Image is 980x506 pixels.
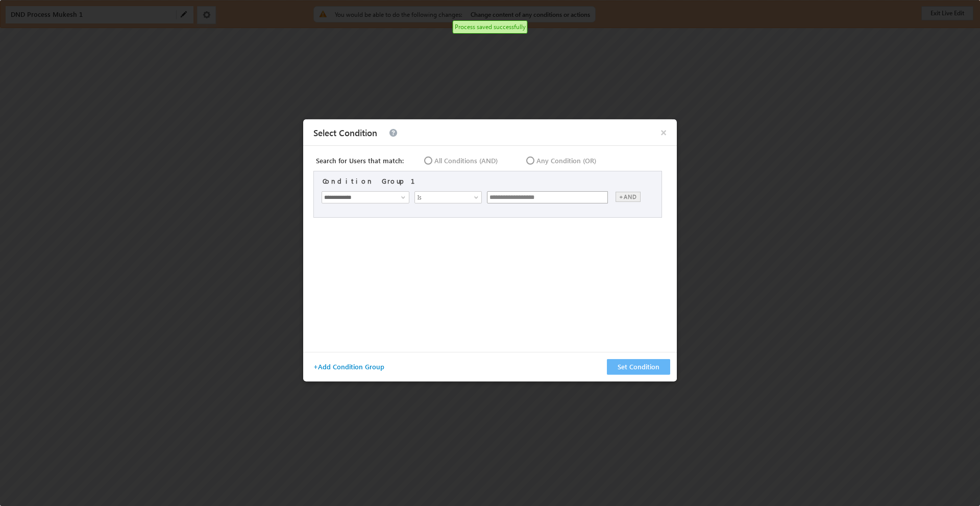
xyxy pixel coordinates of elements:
span: Is [415,193,477,202]
span: Select Condition [311,124,380,141]
input: Any Condition (OR) [524,156,531,163]
a: Is [414,191,482,204]
span: All Conditions (AND) [434,156,498,165]
button: Set Condition [607,359,670,375]
div: Search for Users that match: [316,156,404,165]
div: Process saved successfully [453,20,528,34]
input: All Conditions (AND) [422,156,429,163]
div: Condition Group 1 [323,176,427,186]
a: Show All Items [396,192,408,203]
span: × [653,122,674,143]
div: +AND [616,192,641,202]
button: +Add Condition Group [311,360,395,374]
span: Any Condition (OR) [536,156,596,165]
